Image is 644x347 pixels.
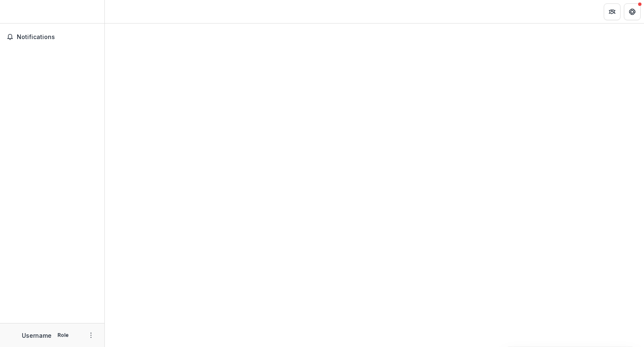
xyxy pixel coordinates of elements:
p: Role [55,331,71,339]
button: More [86,330,96,340]
button: Get Help [624,3,641,20]
span: Notifications [17,34,98,41]
button: Partners [604,3,621,20]
button: Notifications [3,30,101,44]
p: Username [22,331,52,340]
